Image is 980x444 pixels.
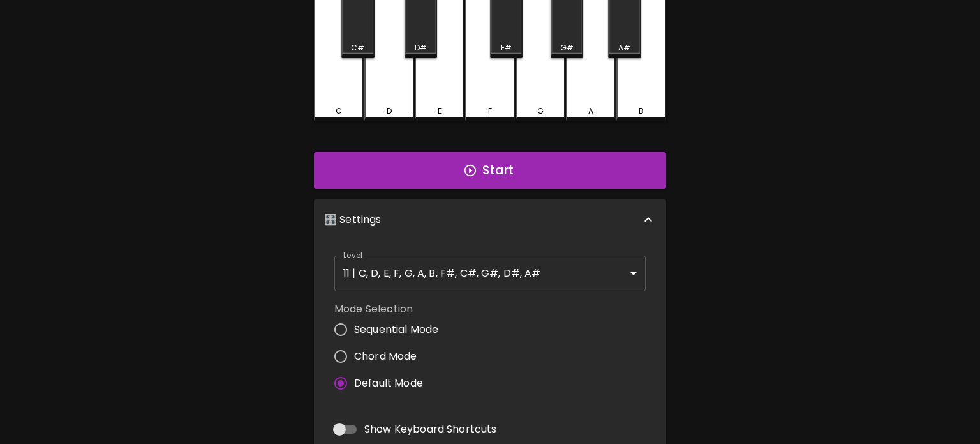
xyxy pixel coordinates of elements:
[488,105,492,117] div: F
[351,42,364,54] div: C#
[588,105,593,117] div: A
[438,105,442,117] div: E
[314,199,666,240] div: 🎛️ Settings
[537,105,544,117] div: G
[354,376,423,391] span: Default Mode
[618,42,630,54] div: A#
[639,105,644,117] div: B
[560,42,574,54] div: G#
[324,212,382,227] p: 🎛️ Settings
[501,42,512,54] div: F#
[314,152,666,189] button: Start
[334,302,449,316] label: Mode Selection
[336,105,342,117] div: C
[334,256,646,291] div: 11 | C, D, E, F, G, A, B, F#, C#, G#, D#, A#
[387,105,392,117] div: D
[415,42,427,54] div: D#
[343,250,363,261] label: Level
[354,349,417,364] span: Chord Mode
[354,322,438,337] span: Sequential Mode
[364,422,496,437] span: Show Keyboard Shortcuts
